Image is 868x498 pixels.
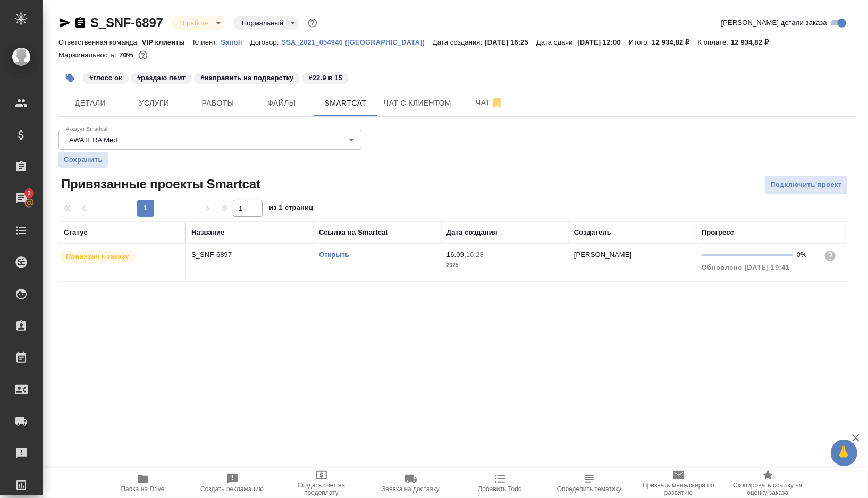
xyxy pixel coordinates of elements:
[319,251,349,259] a: Открыть
[98,468,188,498] button: Папка на Drive
[58,16,71,29] button: Скопировать ссылку для ЯМессенджера
[137,73,186,83] p: #раздаю пемт
[64,227,88,238] div: Статус
[191,227,224,238] div: Название
[82,73,130,82] span: глосс ок
[121,485,165,493] span: Папка на Drive
[478,485,521,493] span: Добавить Todo
[698,38,731,46] p: К оплате:
[770,179,842,191] span: Подключить проект
[702,263,790,271] span: Обновлено [DATE] 19:41
[731,38,777,46] p: 12 934,82 ₽
[200,485,264,493] span: Создать рекламацию
[58,51,119,59] p: Маржинальность:
[188,468,277,498] button: Создать рекламацию
[764,176,848,194] button: Подключить проект
[306,16,319,30] button: Доп статусы указывают на важность/срочность заказа
[250,38,282,46] p: Договор:
[58,66,82,90] button: Добавить тэг
[119,51,136,59] p: 70%
[191,250,308,260] p: S_SNF-6897
[64,154,103,165] span: Сохранить
[446,227,498,238] div: Дата создания
[233,16,299,30] div: В работе
[466,251,484,259] p: 16:28
[283,482,360,496] span: Создать счет на предоплату
[221,37,250,46] a: Sanofi
[831,440,857,466] button: 🙏
[90,15,163,30] a: S_SNF-6897
[446,260,563,271] p: 2025
[536,38,577,46] p: Дата сдачи:
[89,73,122,83] p: #глосс ок
[557,485,621,493] span: Определить тематику
[721,18,827,28] span: [PERSON_NAME] детали заказа
[192,97,243,110] span: Работы
[3,185,40,212] a: 2
[491,97,503,109] svg: Отписаться
[177,19,212,28] button: В работе
[172,16,225,30] div: В работе
[577,38,629,46] p: [DATE] 12:00
[320,97,371,110] span: Smartcat
[366,468,456,498] button: Заявка на доставку
[464,96,515,109] span: Чат
[281,37,433,46] a: SSA_2021_054940 ([GEOGRAPHIC_DATA])
[130,73,193,82] span: раздаю пемт
[319,227,388,238] div: Ссылка на Smartcat
[702,227,734,238] div: Прогресс
[221,38,250,46] p: Sanofi
[239,19,286,28] button: Нормальный
[730,482,806,496] span: Скопировать ссылку на оценку заказа
[269,201,314,217] span: из 1 страниц
[382,485,439,493] span: Заявка на доставку
[723,468,813,498] button: Скопировать ссылку на оценку заказа
[574,227,611,238] div: Создатель
[66,135,121,144] button: AWATERA Med
[797,250,815,260] div: 0%
[277,468,366,498] button: Создать счет на предоплату
[629,38,652,46] p: Итого:
[129,97,180,110] span: Услуги
[58,176,260,193] span: Привязанные проекты Smartcat
[193,38,221,46] p: Клиент:
[58,130,361,150] div: AWATERA Med
[58,152,108,168] button: Сохранить
[66,251,129,262] p: Привязан к заказу
[281,38,433,46] p: SSA_2021_054940 ([GEOGRAPHIC_DATA])
[634,468,723,498] button: Призвать менеджера по развитию
[308,73,342,83] p: #22.9 в 15
[21,188,37,199] span: 2
[136,48,150,62] button: 3211.44 RUB;
[433,38,485,46] p: Дата создания:
[485,38,536,46] p: [DATE] 16:25
[58,38,142,46] p: Ответственная команда:
[652,38,698,46] p: 12 934,82 ₽
[835,442,853,464] span: 🙏
[256,97,307,110] span: Файлы
[200,73,293,83] p: #направить на подверстку
[384,97,451,110] span: Чат с клиентом
[456,468,545,498] button: Добавить Todo
[641,482,717,496] span: Призвать менеджера по развитию
[446,251,466,259] p: 16.09,
[142,38,193,46] p: VIP клиенты
[74,16,87,29] button: Скопировать ссылку
[545,468,634,498] button: Определить тематику
[65,97,116,110] span: Детали
[301,73,349,82] span: 22.9 в 15
[574,251,632,259] p: [PERSON_NAME]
